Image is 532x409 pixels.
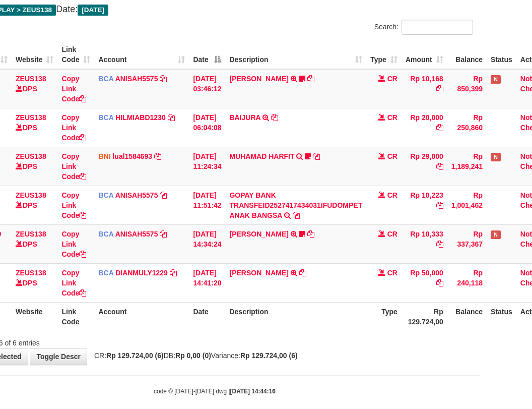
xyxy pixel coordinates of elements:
td: Rp 10,333 [402,224,447,263]
a: [PERSON_NAME] [229,269,288,277]
strong: Rp 0,00 (0) [175,352,211,360]
a: Copy Link Code [61,191,86,219]
a: [PERSON_NAME] [229,230,288,238]
td: Rp 10,168 [402,69,447,108]
a: ZEUS138 [16,152,46,160]
td: DPS [12,108,57,147]
th: Website: activate to sort column ascending [12,40,57,69]
a: Copy ANISAH5575 to clipboard [160,230,167,238]
th: Balance [447,40,487,69]
td: [DATE] 11:51:42 [189,186,225,224]
span: Has Note [491,230,501,239]
a: Copy Link Code [61,75,86,103]
a: Copy Rp 50,000 to clipboard [436,279,443,287]
strong: Rp 129.724,00 (6) [240,352,298,360]
a: Copy DIANMULY1229 to clipboard [170,269,177,277]
th: Account [94,302,189,331]
span: BNI [98,152,110,160]
a: ZEUS138 [16,113,46,122]
a: ANISAH5575 [115,191,158,199]
td: Rp 850,399 [447,69,487,108]
th: Date [189,302,225,331]
a: Copy Link Code [61,230,86,258]
span: CR [387,113,397,122]
td: [DATE] 14:34:24 [189,224,225,263]
small: code © [DATE]-[DATE] dwg | [154,388,276,395]
td: Rp 250,860 [447,108,487,147]
span: [DATE] [78,5,108,16]
td: Rp 10,223 [402,186,447,224]
a: Copy Link Code [61,269,86,297]
th: Website [12,302,57,331]
th: Link Code: activate to sort column ascending [57,40,94,69]
th: Status [487,302,516,331]
th: Balance [447,302,487,331]
a: ANISAH5575 [115,230,158,238]
span: CR [387,191,397,199]
td: Rp 50,000 [402,263,447,302]
th: Description: activate to sort column ascending [225,40,366,69]
a: Copy BAIJURA to clipboard [271,113,278,122]
a: Copy GOPAY BANK TRANSFEID2527417434031IFUDOMPET ANAK BANGSA to clipboard [293,211,300,219]
a: Toggle Descr [30,348,87,365]
td: DPS [12,69,57,108]
a: Copy Link Code [61,113,86,142]
a: MUHAMAD HARFIT [229,152,294,160]
td: Rp 20,000 [402,108,447,147]
a: Copy Rp 10,168 to clipboard [436,85,443,93]
strong: [DATE] 14:44:16 [230,388,276,395]
a: ANISAH5575 [115,75,158,83]
td: Rp 1,001,462 [447,186,487,224]
td: DPS [12,186,57,224]
span: CR [387,269,397,277]
th: Status [487,40,516,69]
span: Has Note [491,153,501,161]
span: CR [387,152,397,160]
span: BCA [98,269,113,277]
th: Account: activate to sort column ascending [94,40,189,69]
span: BCA [98,113,113,122]
strong: Rp 129.724,00 (6) [106,352,164,360]
a: ZEUS138 [16,269,46,277]
td: DPS [12,263,57,302]
a: Copy INA PAUJANAH to clipboard [307,75,314,83]
a: Copy ANISAH5575 to clipboard [160,75,167,83]
a: ZEUS138 [16,230,46,238]
span: CR [387,75,397,83]
th: Date: activate to sort column descending [189,40,225,69]
a: ZEUS138 [16,191,46,199]
a: GOPAY BANK TRANSFEID2527417434031IFUDOMPET ANAK BANGSA [229,191,362,219]
td: [DATE] 06:04:08 [189,108,225,147]
a: Copy lual1584693 to clipboard [154,152,161,160]
a: ZEUS138 [16,75,46,83]
a: Copy Rp 10,223 to clipboard [436,201,443,209]
span: BCA [98,191,113,199]
span: Has Note [491,75,501,84]
td: DPS [12,224,57,263]
th: Description [225,302,366,331]
a: Copy Rp 20,000 to clipboard [436,124,443,132]
span: CR [387,230,397,238]
a: Copy MUHAMAD HARFIT to clipboard [313,152,320,160]
th: Link Code [57,302,94,331]
a: DIANMULY1229 [115,269,168,277]
td: [DATE] 11:24:34 [189,147,225,186]
a: Copy Link Code [61,152,86,181]
a: HILMIABD1230 [115,113,166,122]
td: Rp 240,118 [447,263,487,302]
th: Type: activate to sort column ascending [366,40,402,69]
td: Rp 29,000 [402,147,447,186]
td: Rp 1,189,241 [447,147,487,186]
td: DPS [12,147,57,186]
span: CR: DB: Variance: [89,352,298,360]
td: [DATE] 14:41:20 [189,263,225,302]
a: Copy HILMIABD1230 to clipboard [168,113,175,122]
th: Amount: activate to sort column ascending [402,40,447,69]
td: [DATE] 03:46:12 [189,69,225,108]
a: lual1584693 [112,152,152,160]
td: Rp 337,367 [447,224,487,263]
span: BCA [98,75,113,83]
a: Copy Rp 29,000 to clipboard [436,162,443,170]
a: [PERSON_NAME] [229,75,288,83]
span: BCA [98,230,113,238]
